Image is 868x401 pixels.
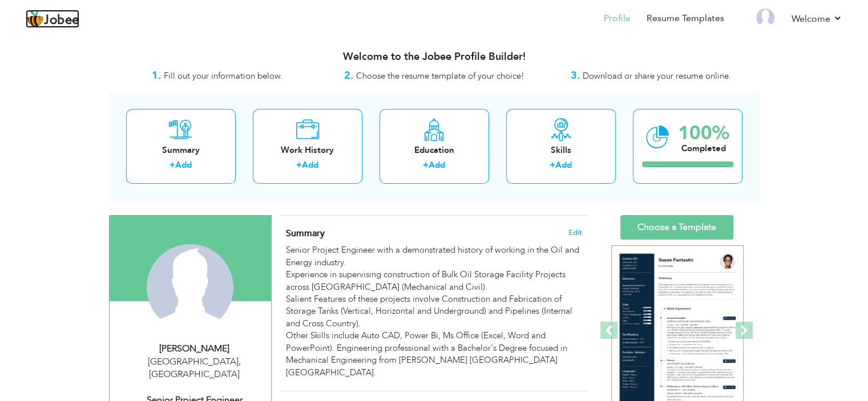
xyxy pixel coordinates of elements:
div: Work History [262,144,353,156]
img: jobee.io [26,10,44,28]
img: Shamail Khan [147,244,233,331]
span: Summary [286,227,325,240]
a: Add [555,159,572,171]
span: Fill out your information below. [164,70,282,82]
a: Choose a Template [620,215,733,240]
span: Edit [568,229,582,237]
label: + [296,159,302,171]
label: + [550,159,555,171]
div: Education [389,144,480,156]
span: Download or share your resume online. [583,70,731,82]
a: Resume Templates [647,12,724,25]
a: Profile [604,12,631,25]
a: Add [302,159,318,171]
div: 100% [678,124,729,143]
div: [GEOGRAPHIC_DATA] [GEOGRAPHIC_DATA] [118,355,271,382]
div: Skills [515,144,607,156]
a: Welcome [792,12,842,26]
a: Add [175,159,192,171]
span: Jobee [44,14,79,27]
label: + [423,159,429,171]
a: Add [429,159,445,171]
span: , [239,355,241,368]
strong: 1. [152,68,161,83]
label: + [169,159,175,171]
div: Completed [678,143,729,155]
strong: 3. [571,68,580,83]
a: Jobee [26,10,79,28]
div: [PERSON_NAME] [118,342,271,355]
strong: 2. [344,68,353,83]
div: Senior Project Engineer with a demonstrated history of working in the Oil and Energy industry. Ex... [286,244,582,379]
div: Summary [135,144,227,156]
h3: Welcome to the Jobee Profile Builder! [109,51,760,63]
img: Profile Img [756,9,774,27]
span: Choose the resume template of your choice! [356,70,524,82]
h4: Adding a summary is a quick and easy way to highlight your experience and interests. [286,228,582,239]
